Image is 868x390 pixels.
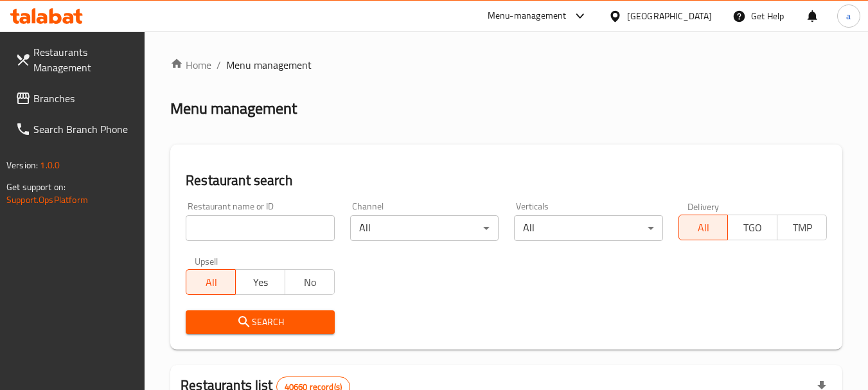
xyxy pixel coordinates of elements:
span: Yes [241,273,280,292]
button: TMP [777,215,827,240]
button: All [186,269,236,295]
nav: breadcrumb [170,57,842,73]
span: 1.0.0 [40,157,60,173]
a: Restaurants Management [5,37,145,83]
span: All [191,273,231,292]
span: TMP [783,218,822,237]
span: Branches [33,91,135,106]
input: Search for restaurant name or ID.. [186,215,334,241]
label: Upsell [195,256,218,265]
button: Yes [235,269,285,295]
span: TGO [733,218,772,237]
button: TGO [727,215,777,240]
a: Branches [5,83,145,114]
div: [GEOGRAPHIC_DATA] [627,9,712,23]
h2: Menu management [170,98,297,119]
h2: Restaurant search [186,171,827,190]
li: / [217,57,221,73]
span: Search [196,314,324,330]
span: a [846,9,851,23]
div: All [350,215,499,241]
button: Search [186,310,334,334]
button: All [678,215,729,240]
span: No [290,273,330,292]
a: Search Branch Phone [5,114,145,145]
button: No [285,269,335,295]
span: Restaurants Management [33,44,135,75]
span: Get support on: [6,179,66,195]
label: Delivery [687,202,720,211]
span: Version: [6,157,38,173]
a: Support.OpsPlatform [6,191,88,208]
span: Search Branch Phone [33,121,135,137]
span: Menu management [226,57,312,73]
div: All [514,215,662,241]
div: Menu-management [488,8,567,24]
span: All [684,218,723,237]
a: Home [170,57,211,73]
